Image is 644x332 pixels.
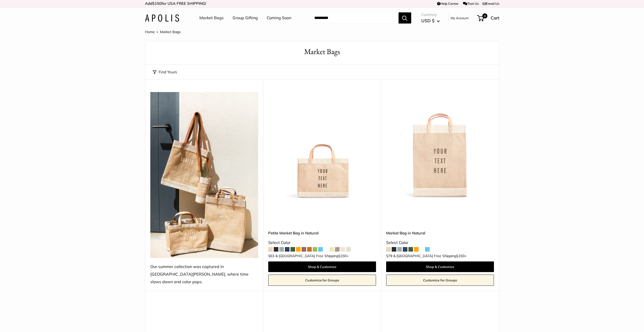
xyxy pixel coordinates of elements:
[463,2,479,6] a: Text Us
[150,92,258,258] img: Our summer collection was captured in Todos Santos, where time slows down and color pops.
[160,30,181,34] span: Market Bags
[268,254,274,258] span: $63
[310,12,399,24] input: Search...
[275,254,348,258] span: & [GEOGRAPHIC_DATA] Free Shipping +
[451,15,469,21] a: My Account
[268,92,376,200] a: Petite Market Bag in Naturaldescription_Effortless style that elevates every moment
[145,30,155,34] a: Home
[393,254,466,258] span: & [GEOGRAPHIC_DATA] Free Shipping +
[153,46,491,57] h1: Market Bags
[145,14,179,22] img: Apolis
[268,261,376,272] a: Shop & Customize
[268,230,376,236] a: Petite Market Bag in Natural
[268,239,376,247] div: Select Color
[153,69,177,76] button: Find Yours
[338,254,346,258] span: $150
[386,261,494,272] a: Shop & Customize
[386,92,494,200] img: Market Bag in Natural
[386,230,494,236] a: Market Bag in Natural
[152,1,161,6] span: $150
[233,14,258,22] a: Group Gifting
[456,254,464,258] span: $150
[421,17,440,25] button: USD $
[150,263,258,286] div: Our summer collection was captured in [GEOGRAPHIC_DATA][PERSON_NAME], where time slows down and c...
[386,275,494,286] a: Customize for Groups
[268,275,376,286] a: Customize for Groups
[482,13,487,18] span: 0
[268,92,376,200] img: Petite Market Bag in Natural
[491,15,499,20] span: Cart
[437,2,459,6] a: Help Center
[477,14,499,22] a: 0 Cart
[399,12,411,24] button: Search
[199,14,224,22] a: Market Bags
[386,254,392,258] span: $79
[421,18,434,23] span: USD $
[483,2,499,6] a: Email Us
[386,92,494,200] a: Market Bag in NaturalMarket Bag in Natural
[145,29,181,35] nav: Breadcrumb
[267,14,291,22] a: Coming Soon
[421,11,440,18] span: Currency
[386,239,494,247] div: Select Color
